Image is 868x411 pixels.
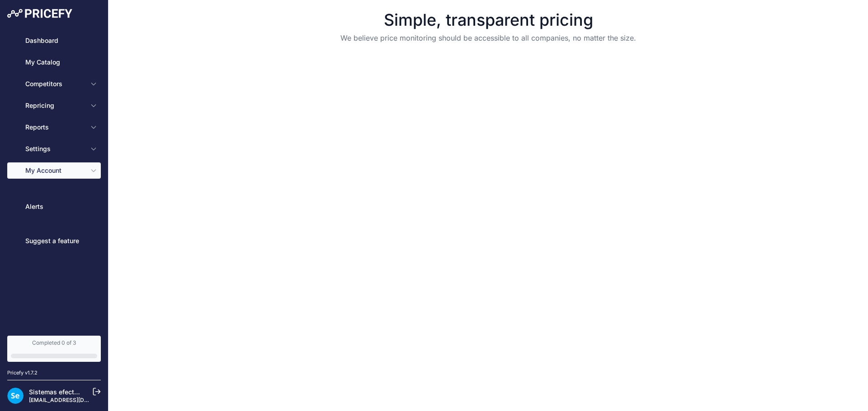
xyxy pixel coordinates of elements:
[116,11,861,29] h1: Simple, transparent pricing
[29,397,123,403] a: [EMAIL_ADDRESS][DOMAIN_NAME]
[7,141,101,157] button: Settings
[7,199,101,215] a: Alerts
[7,233,101,249] a: Suggest a feature
[25,79,85,88] span: Competitors
[7,32,101,49] a: Dashboard
[25,144,85,153] span: Settings
[25,166,85,175] span: My Account
[116,32,861,43] p: We believe price monitoring should be accessible to all companies, no matter the size.
[7,9,72,18] img: Pricefy Logo
[25,101,85,110] span: Repricing
[7,369,38,377] div: Pricefy v1.7.2
[7,76,101,92] button: Competitors
[29,388,90,396] a: Sistemas efectoLED
[7,336,101,362] a: Completed 0 of 3
[7,32,101,325] nav: Sidebar
[7,97,101,114] button: Repricing
[7,119,101,135] button: Reports
[25,123,85,132] span: Reports
[11,339,97,346] div: Completed 0 of 3
[7,162,101,179] button: My Account
[7,54,101,70] a: My Catalog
